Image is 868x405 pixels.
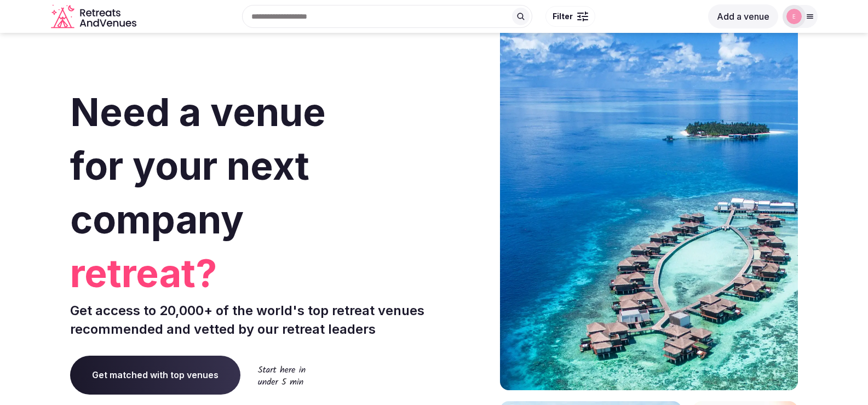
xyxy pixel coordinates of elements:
a: Add a venue [708,11,778,22]
img: events3 [786,9,802,24]
span: Filter [553,11,573,22]
button: Filter [545,6,595,27]
span: retreat? [70,247,430,300]
a: Get matched with top venues [70,356,240,394]
svg: Retreats and Venues company logo [51,4,139,29]
p: Get access to 20,000+ of the world's top retreat venues recommended and vetted by our retreat lea... [70,301,430,338]
a: Visit the homepage [51,4,139,29]
img: Start here in under 5 min [258,366,306,385]
button: Add a venue [708,4,778,28]
span: Need a venue for your next company [70,89,326,243]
